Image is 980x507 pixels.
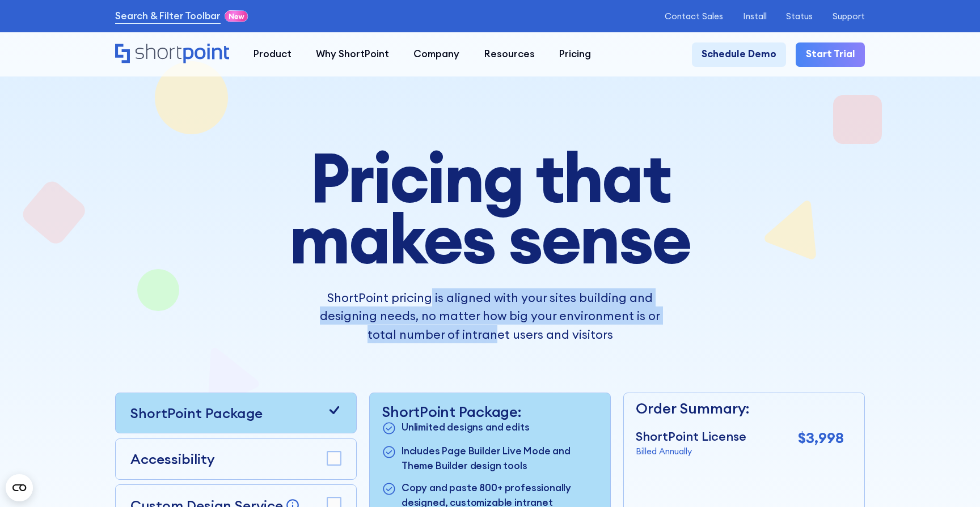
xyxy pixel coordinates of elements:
[402,444,598,474] p: Includes Page Builder Live Mode and Theme Builder design tools
[547,42,603,67] a: Pricing
[214,147,766,269] h1: Pricing that makes sense
[798,427,844,449] p: $3,998
[923,453,980,507] iframe: Chat Widget
[130,449,215,469] p: Accessibility
[665,11,723,22] a: Contact Sales
[786,11,813,22] a: Status
[115,9,221,24] a: Search & Filter Toolbar
[242,42,304,67] a: Product
[306,288,674,343] p: ShortPoint pricing is aligned with your sites building and designing needs, no matter how big you...
[472,42,547,67] a: Resources
[484,47,535,62] div: Resources
[636,398,844,420] p: Order Summary:
[115,44,229,65] a: Home
[833,11,865,22] a: Support
[130,403,263,423] p: ShortPoint Package
[796,42,865,67] a: Start Trial
[636,427,746,445] p: ShortPoint License
[316,47,389,62] div: Why ShortPoint
[402,42,472,67] a: Company
[6,474,33,501] button: Open CMP widget
[254,47,292,62] div: Product
[413,47,459,62] div: Company
[636,445,746,458] p: Billed Annually
[382,403,598,420] p: ShortPoint Package:
[692,42,787,67] a: Schedule Demo
[743,11,767,22] a: Install
[304,42,402,67] a: Why ShortPoint
[402,420,529,437] p: Unlimited designs and edits
[559,47,591,62] div: Pricing
[923,453,980,507] div: Chat-Widget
